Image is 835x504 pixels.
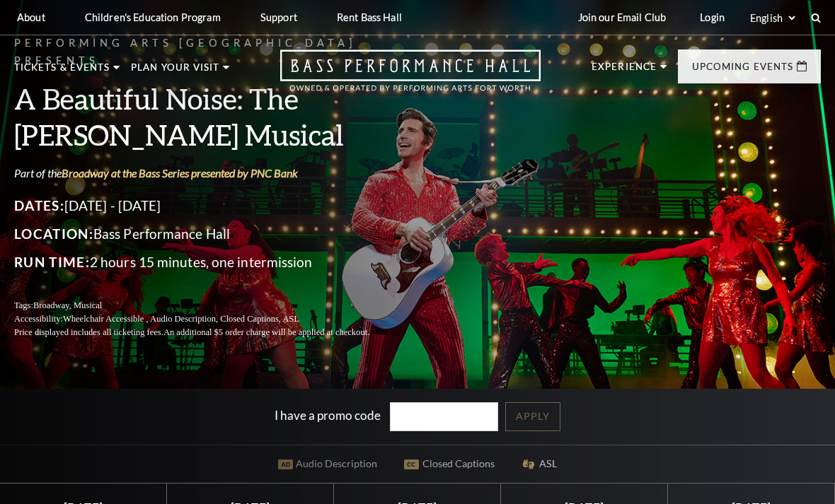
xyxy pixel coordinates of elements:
select: Select: [747,11,797,25]
span: Broadway, Musical [33,300,102,310]
h3: A Beautiful Noise: The [PERSON_NAME] Musical [14,81,403,153]
p: Accessibility: [14,312,403,326]
p: [DATE] - [DATE] [14,194,403,217]
span: An additional $5 order charge will be applied at checkout. [163,327,369,337]
p: Bass Performance Hall [14,223,403,245]
span: Dates: [14,197,64,213]
label: I have a promo code [275,408,381,423]
span: Run Time: [14,254,90,270]
span: Wheelchair Accessible , Audio Description, Closed Captions, ASL [63,314,299,324]
p: Children's Education Program [85,11,221,23]
p: Price displayed includes all ticketing fees. [14,326,403,339]
p: Plan Your Visit [131,63,219,80]
p: Tickets & Events [14,63,110,80]
p: Upcoming Events [692,62,793,79]
p: 2 hours 15 minutes, one intermission [14,251,403,274]
a: Broadway at the Bass Series presented by PNC Bank [62,166,298,180]
span: Location: [14,225,93,242]
p: Rent Bass Hall [337,11,402,23]
p: Tags: [14,299,403,312]
p: Part of the [14,165,403,181]
p: Support [260,11,297,23]
p: Experience [592,62,657,79]
p: About [17,11,45,23]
